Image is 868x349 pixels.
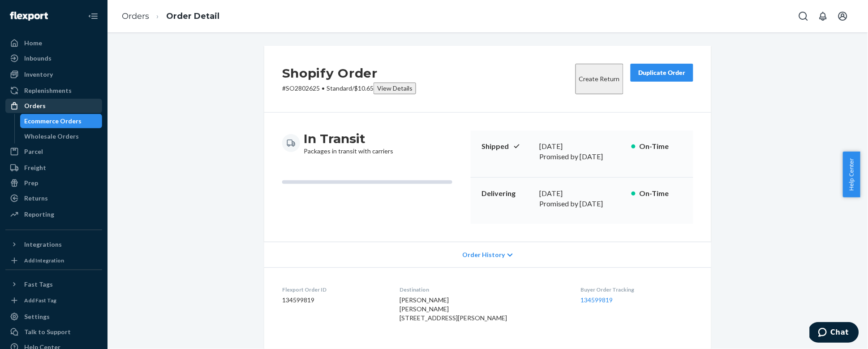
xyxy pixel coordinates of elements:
[24,147,43,156] div: Parcel
[5,191,102,205] a: Returns
[84,7,102,25] button: Close Navigation
[5,295,102,306] a: Add Fast Tag
[638,68,686,77] div: Duplicate Order
[24,86,72,95] div: Replenishments
[304,131,393,147] h3: In Transit
[5,161,102,175] a: Freight
[5,255,102,266] a: Add Integration
[20,129,103,144] a: Wholesale Orders
[374,83,416,94] button: View Details
[24,312,50,321] div: Settings
[282,286,386,293] dt: Flexport Order ID
[580,286,693,293] dt: Buyer Order Tracking
[304,131,393,156] div: Packages in transit with carriers
[24,54,52,63] div: Inbounds
[24,194,48,203] div: Returns
[25,132,79,141] div: Wholesale Orders
[20,114,103,128] a: Ecommerce Orders
[814,7,832,25] button: Open notifications
[5,176,102,190] a: Prep
[24,179,38,188] div: Prep
[580,296,613,304] a: 134599819
[24,327,71,336] div: Talk to Support
[810,322,859,345] iframe: Opens a widget where you can chat to one of our agents
[24,297,56,304] div: Add Fast Tag
[639,141,683,152] p: On-Time
[377,84,413,93] div: View Details
[24,240,62,249] div: Integrations
[327,84,352,92] span: Standard
[481,188,533,199] p: Delivering
[5,36,102,50] a: Home
[5,51,102,65] a: Inbounds
[5,99,102,113] a: Orders
[834,7,852,25] button: Open account menu
[5,144,102,159] a: Parcel
[540,199,624,209] p: Promised by [DATE]
[24,257,64,264] div: Add Integration
[10,12,48,21] img: Flexport logo
[540,152,624,162] p: Promised by [DATE]
[24,101,46,110] div: Orders
[463,250,505,259] span: Order History
[5,83,102,98] a: Replenishments
[576,64,623,94] button: Create Return
[24,70,53,79] div: Inventory
[5,237,102,252] button: Integrations
[5,277,102,292] button: Fast Tags
[5,310,102,324] a: Settings
[400,296,507,322] span: [PERSON_NAME] [PERSON_NAME] [STREET_ADDRESS][PERSON_NAME]
[540,141,624,152] div: [DATE]
[24,280,53,289] div: Fast Tags
[843,152,860,197] button: Help Center
[24,163,46,172] div: Freight
[282,83,416,94] p: # SO2802625 / $10.65
[24,39,42,48] div: Home
[24,210,54,219] div: Reporting
[115,3,227,30] ol: breadcrumbs
[631,64,693,82] button: Duplicate Order
[122,11,149,21] a: Orders
[5,207,102,222] a: Reporting
[639,188,683,199] p: On-Time
[795,7,812,25] button: Open Search Box
[282,64,416,83] h2: Shopify Order
[166,11,219,21] a: Order Detail
[400,286,567,293] dt: Destination
[540,188,624,199] div: [DATE]
[5,325,102,339] button: Talk to Support
[481,141,533,152] p: Shipped
[282,296,386,305] dd: 134599819
[322,84,325,92] span: •
[5,67,102,82] a: Inventory
[25,117,82,126] div: Ecommerce Orders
